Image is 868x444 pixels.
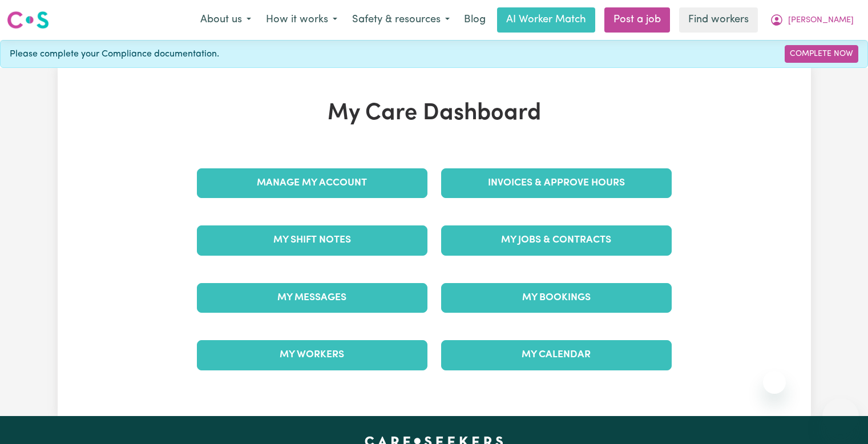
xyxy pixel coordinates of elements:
a: My Calendar [441,340,672,370]
a: My Jobs & Contracts [441,225,672,255]
iframe: Close message [763,371,786,394]
button: Safety & resources [345,8,457,32]
h1: My Care Dashboard [190,100,679,127]
button: How it works [259,8,345,32]
a: AI Worker Match [497,7,595,33]
a: My Shift Notes [197,225,427,255]
a: Blog [457,7,492,33]
a: My Workers [197,340,427,370]
button: About us [193,8,259,32]
a: My Messages [197,283,427,313]
a: Manage My Account [197,168,427,198]
button: My Account [762,8,861,32]
a: Careseekers logo [7,7,49,33]
a: Invoices & Approve Hours [441,168,672,198]
span: Please complete your Compliance documentation. [10,47,219,61]
a: My Bookings [441,283,672,313]
iframe: Button to launch messaging window [822,398,859,435]
a: Find workers [679,7,758,33]
img: Careseekers logo [7,10,49,30]
span: [PERSON_NAME] [788,14,854,27]
a: Post a job [604,7,670,33]
a: Complete Now [785,45,858,63]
